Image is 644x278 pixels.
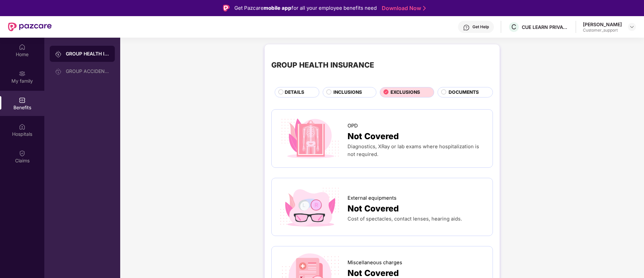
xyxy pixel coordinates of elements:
[223,5,230,11] img: Logo
[522,24,569,30] div: CUE LEARN PRIVATE LIMITED
[234,4,377,12] div: Get Pazcare for all your employee benefits need
[583,28,622,33] div: Customer_support
[463,24,470,31] img: svg+xml;base64,PHN2ZyBpZD0iSGVscC0zMngzMiIgeG1sbnM9Imh0dHA6Ly93d3cudzMub3JnLzIwMDAvc3ZnIiB3aWR0aD...
[629,24,635,30] img: svg+xml;base64,PHN2ZyBpZD0iRHJvcGRvd24tMzJ4MzIiIHhtbG5zPSJodHRwOi8vd3d3LnczLm9yZy8yMDAwL3N2ZyIgd2...
[264,5,291,11] strong: mobile app
[583,21,622,28] div: [PERSON_NAME]
[472,24,489,30] div: Get Help
[8,23,52,31] img: New Pazcare Logo
[382,5,424,12] a: Download Now
[423,5,426,12] img: Stroke
[511,23,516,31] span: C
